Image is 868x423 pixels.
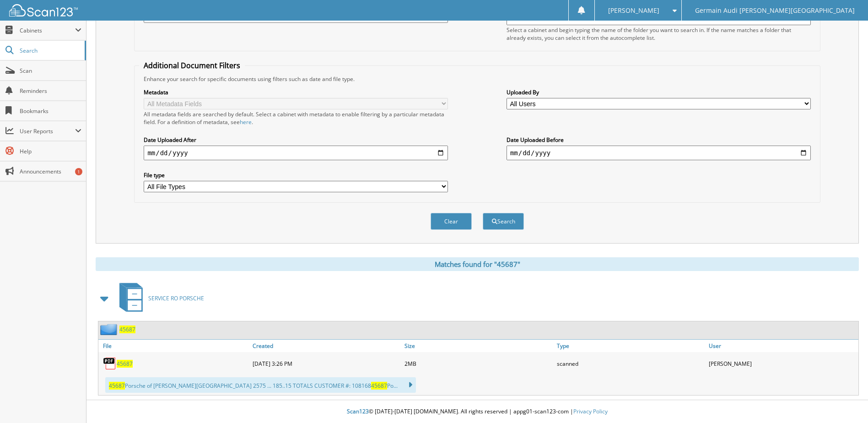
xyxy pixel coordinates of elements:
[250,340,402,352] a: Created
[402,340,554,352] a: Size
[822,379,868,423] iframe: Chat Widget
[608,8,659,13] span: [PERSON_NAME]
[103,357,117,370] img: PDF.png
[20,87,81,95] span: Reminders
[119,325,135,333] a: 45687
[109,382,125,390] span: 45687
[695,8,855,13] span: Germain Audi [PERSON_NAME][GEOGRAPHIC_DATA]
[98,340,250,352] a: File
[483,213,524,230] button: Search
[86,401,868,423] div: © [DATE]-[DATE] [DOMAIN_NAME]. All rights reserved | appg01-scan123-com |
[371,382,387,390] span: 45687
[144,136,448,144] label: Date Uploaded After
[507,26,811,42] div: Select a cabinet and begin typing the name of the folder you want to search in. If the name match...
[507,88,811,96] label: Uploaded By
[20,47,80,54] span: Search
[507,136,811,144] label: Date Uploaded Before
[75,168,82,175] div: 1
[706,340,858,352] a: User
[20,107,81,115] span: Bookmarks
[706,354,858,373] div: [PERSON_NAME]
[507,146,811,160] input: end
[20,147,81,155] span: Help
[573,407,608,415] a: Privacy Policy
[139,60,245,70] legend: Additional Document Filters
[144,171,448,179] label: File type
[250,354,402,373] div: [DATE] 3:26 PM
[9,4,78,16] img: scan123-logo-white.svg
[144,146,448,160] input: start
[105,377,416,393] div: Porsche of [PERSON_NAME][GEOGRAPHIC_DATA] 2575 ... 185..15 TOTALS CUSTOMER #: 108168 Po...
[20,127,75,135] span: User Reports
[148,294,204,302] span: SERVICE RO PORSCHE
[114,280,204,316] a: SERVICE RO PORSCHE
[402,354,554,373] div: 2MB
[96,257,859,271] div: Matches found for "45687"
[431,213,472,230] button: Clear
[555,340,706,352] a: Type
[100,324,119,335] img: folder2.png
[20,168,81,175] span: Announcements
[20,67,81,75] span: Scan
[347,407,369,415] span: Scan123
[555,354,706,373] div: scanned
[20,27,75,34] span: Cabinets
[139,75,815,83] div: Enhance your search for specific documents using filters such as date and file type.
[240,118,252,126] a: here
[117,360,133,368] a: 45687
[144,110,448,126] div: All metadata fields are searched by default. Select a cabinet with metadata to enable filtering b...
[144,88,448,96] label: Metadata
